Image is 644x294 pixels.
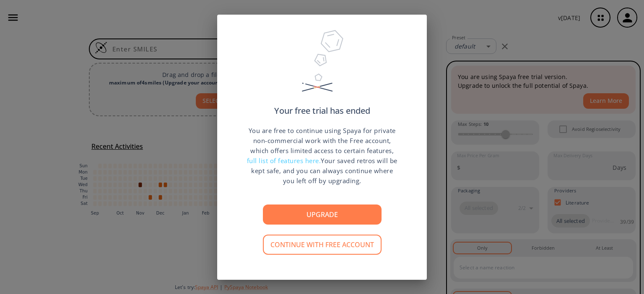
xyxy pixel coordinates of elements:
button: Upgrade [263,205,382,225]
button: Continue with free account [263,235,382,255]
img: Trial Ended [298,27,346,107]
span: full list of features here. [247,156,321,165]
p: You are free to continue using Spaya for private non-commercial work with the Free account, which... [247,125,397,186]
p: Your free trial has ended [274,107,370,115]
